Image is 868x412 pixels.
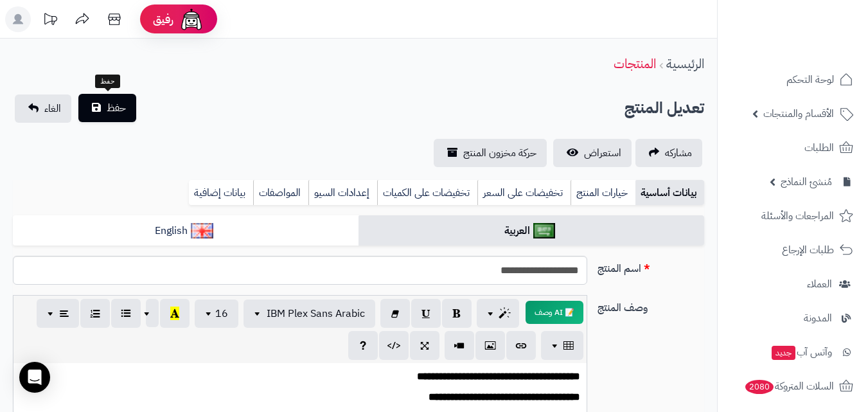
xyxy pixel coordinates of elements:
label: اسم المنتج [592,256,709,276]
img: ai-face.png [179,6,204,32]
a: المدونة [725,303,860,334]
span: المدونة [804,309,832,327]
a: استعراض [553,139,632,167]
span: طلبات الإرجاع [782,241,834,259]
span: العملاء [807,275,832,293]
a: خيارات المنتج [571,180,635,206]
span: الطلبات [804,139,834,157]
a: مشاركه [635,139,702,167]
img: العربية [533,223,556,238]
span: رفيق [153,12,173,27]
img: English [191,223,213,238]
a: الرئيسية [666,54,704,73]
a: المراجعات والأسئلة [725,201,860,231]
span: 16 [215,306,228,321]
span: مشاركه [665,145,692,161]
div: Open Intercom Messenger [19,362,50,393]
span: المراجعات والأسئلة [761,207,834,225]
button: حفظ [78,94,136,122]
a: وآتس آبجديد [725,337,860,368]
div: حفظ [95,75,120,89]
span: مُنشئ النماذج [781,173,832,191]
a: الغاء [15,94,71,123]
span: استعراض [584,145,621,161]
a: بيانات إضافية [189,180,253,206]
span: حفظ [107,100,126,116]
label: وصف المنتج [592,295,709,316]
span: السلات المتروكة [744,377,834,395]
a: بيانات أساسية [635,180,704,206]
a: تخفيضات على الكميات [377,180,477,206]
span: الأقسام والمنتجات [763,105,834,123]
span: IBM Plex Sans Arabic [267,306,365,321]
button: 16 [195,300,238,328]
span: جديد [772,346,795,360]
span: 2080 [745,380,774,394]
a: تحديثات المنصة [34,6,66,35]
a: طلبات الإرجاع [725,235,860,265]
a: المنتجات [614,54,656,73]
span: حركة مخزون المنتج [463,145,536,161]
span: لوحة التحكم [786,71,834,89]
h2: تعديل المنتج [624,95,704,121]
a: العملاء [725,269,860,300]
a: الطلبات [725,132,860,163]
a: السلات المتروكة2080 [725,371,860,402]
button: 📝 AI وصف [526,301,583,324]
a: لوحة التحكم [725,64,860,95]
span: الغاء [44,101,61,116]
a: إعدادات السيو [308,180,377,206]
a: العربية [359,215,704,247]
a: English [13,215,359,247]
button: IBM Plex Sans Arabic [244,300,375,328]
span: وآتس آب [770,343,832,361]
a: حركة مخزون المنتج [434,139,547,167]
a: تخفيضات على السعر [477,180,571,206]
a: المواصفات [253,180,308,206]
